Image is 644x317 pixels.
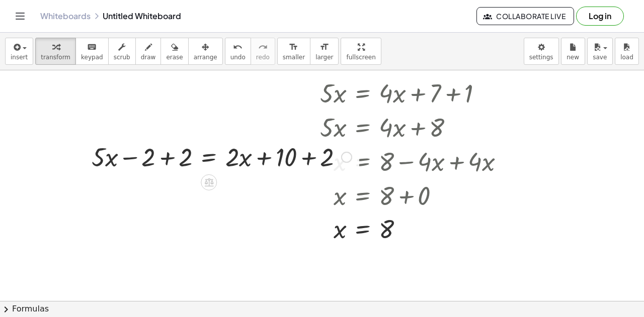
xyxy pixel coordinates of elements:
[277,38,310,65] button: format_sizesmaller
[225,38,251,65] button: undoundo
[166,54,183,61] span: erase
[41,54,70,61] span: transform
[12,8,28,24] button: Toggle navigation
[108,38,136,65] button: scrub
[561,38,585,65] button: new
[576,7,624,26] button: Log in
[81,54,103,61] span: keypad
[256,54,270,61] span: redo
[346,54,375,61] span: fullscreen
[485,12,566,21] span: Collaborate Live
[11,54,28,61] span: insert
[593,54,607,61] span: save
[87,41,97,53] i: keyboard
[258,41,268,53] i: redo
[620,54,633,61] span: load
[194,54,217,61] span: arrange
[567,54,579,61] span: new
[251,38,275,65] button: redoredo
[114,54,130,61] span: scrub
[233,41,243,53] i: undo
[289,41,298,53] i: format_size
[587,38,613,65] button: save
[615,38,639,65] button: load
[5,38,33,65] button: insert
[315,54,333,61] span: larger
[141,54,156,61] span: draw
[40,11,91,21] a: Whiteboards
[476,7,574,25] button: Collaborate Live
[35,38,76,65] button: transform
[135,38,162,65] button: draw
[230,54,246,61] span: undo
[75,38,109,65] button: keyboardkeypad
[341,38,381,65] button: fullscreen
[310,38,339,65] button: format_sizelarger
[283,54,305,61] span: smaller
[524,38,559,65] button: settings
[319,41,329,53] i: format_size
[529,54,553,61] span: settings
[201,174,217,190] div: Apply the same math to both sides of the equation
[188,38,223,65] button: arrange
[160,38,188,65] button: erase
